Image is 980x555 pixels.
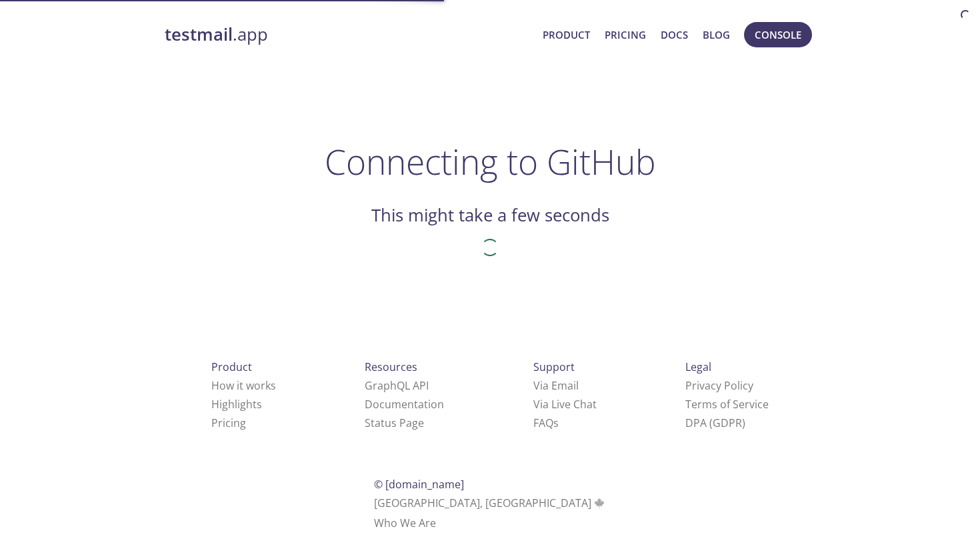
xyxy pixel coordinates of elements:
a: Highlights [211,397,262,412]
a: GraphQL API [365,378,429,393]
a: Pricing [605,26,646,43]
a: Via Live Chat [533,397,597,412]
a: Via Email [533,378,579,393]
a: Pricing [211,416,246,430]
a: Terms of Service [685,397,769,412]
span: s [553,416,559,430]
a: Who We Are [374,516,436,530]
a: Documentation [365,397,444,412]
h1: Connecting to GitHub [325,141,656,181]
span: Support [533,360,575,374]
span: Resources [365,360,417,374]
button: Console [744,22,812,47]
a: Privacy Policy [685,378,753,393]
span: Legal [685,360,711,374]
span: Product [211,360,252,374]
a: Docs [661,26,688,43]
span: Console [755,26,801,43]
strong: testmail [165,23,233,46]
a: testmail.app [165,23,532,46]
a: Blog [703,26,730,43]
a: DPA (GDPR) [685,416,745,430]
span: © [DOMAIN_NAME] [374,477,464,492]
a: How it works [211,378,276,393]
a: Status Page [365,416,424,430]
a: FAQ [533,416,559,430]
h2: This might take a few seconds [371,204,609,227]
a: Product [543,26,590,43]
span: [GEOGRAPHIC_DATA], [GEOGRAPHIC_DATA] [374,496,607,510]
